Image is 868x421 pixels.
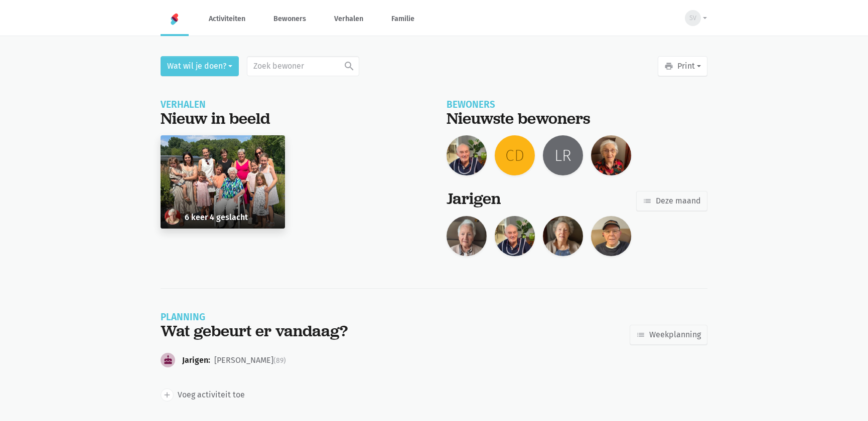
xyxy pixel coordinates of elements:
a: Deze maand [636,191,707,211]
i: cake [163,355,173,365]
img: Home [169,13,181,25]
i: add [163,390,172,399]
img: Maria Timmermans [165,208,181,225]
img: Marie Louise [543,216,583,256]
a: Bewoners [265,2,314,36]
span: CD [505,143,524,168]
button: SV [678,7,707,30]
span: (89) [273,356,286,365]
a: CD [495,135,535,175]
h6: 6 keer 4 geslacht [185,213,248,222]
div: Planning [161,313,348,322]
button: Wat wil je doen? [161,56,239,76]
a: Weekplanning [630,325,707,345]
div: Wat gebeurt er vandaag? [161,322,348,340]
img: Liza [591,135,631,175]
div: Verhalen [161,100,421,109]
a: Maria Timmermans 6 keer 4 geslacht [161,135,285,229]
img: Jean Marie [447,135,487,175]
a: Familie [383,2,422,36]
i: list [636,330,645,339]
img: Edouard [591,216,631,256]
div: Jarigen: [182,356,210,365]
i: print [664,62,673,71]
div: Nieuwste bewoners [447,109,707,128]
span: SV [689,13,696,23]
input: Zoek bewoner [247,56,359,76]
button: Print [658,56,707,76]
a: Activiteiten [201,2,253,36]
a: [PERSON_NAME](89) [214,355,286,365]
span: LR [554,143,571,168]
a: Verhalen [326,2,371,36]
a: add Voeg activiteit toe [161,388,245,401]
i: list [643,196,652,205]
div: Nieuw in beeld [161,109,421,128]
div: Jarigen [447,189,501,208]
div: Bewoners [447,100,707,109]
img: Maria [447,216,487,256]
a: LR [543,135,583,175]
img: Jean Marie [495,216,535,256]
